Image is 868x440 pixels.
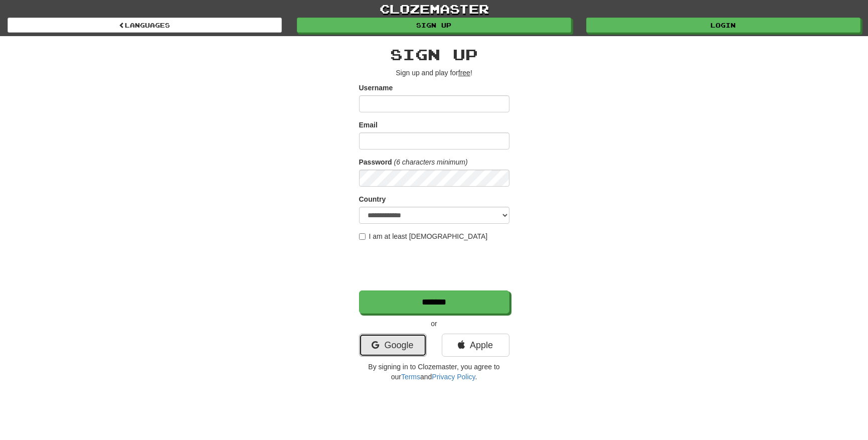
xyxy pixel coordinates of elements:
input: I am at least [DEMOGRAPHIC_DATA] [359,233,366,240]
a: Login [586,18,860,33]
u: free [458,69,470,77]
a: Apple [442,334,509,357]
p: Sign up and play for ! [359,68,509,78]
iframe: reCAPTCHA [359,246,511,285]
a: Languages [8,18,282,33]
a: Privacy Policy [432,373,475,381]
a: Google [359,334,427,357]
p: or [359,319,509,329]
label: Username [359,83,393,93]
label: Country [359,194,386,204]
label: I am at least [DEMOGRAPHIC_DATA] [359,231,488,241]
label: Email [359,120,378,130]
p: By signing in to Clozemaster, you agree to our and . [359,362,509,382]
a: Terms [401,373,420,381]
a: Sign up [297,18,571,33]
label: Password [359,157,392,167]
h2: Sign up [359,46,509,63]
em: (6 characters minimum) [394,158,468,166]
